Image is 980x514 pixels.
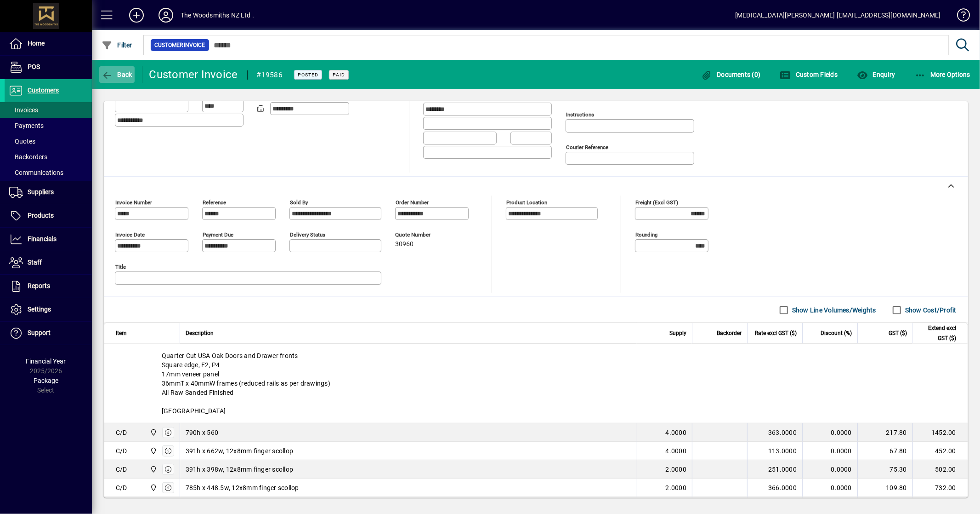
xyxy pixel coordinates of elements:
[5,181,92,204] a: Suppliers
[149,67,238,82] div: Customer Invoice
[257,68,283,82] div: #19586
[5,165,92,180] a: Communications
[151,7,181,23] button: Profile
[34,377,58,384] span: Package
[9,153,47,161] span: Backorders
[5,149,92,165] a: Backorders
[186,465,294,474] span: 391h x 398w, 12x8mm finger scollop
[333,72,345,78] span: Paid
[104,344,968,423] div: Quarter Cut USA Oak Doors and Drawer fronts Square edge, F2, P4 17mm veneer panel 36mmT x 40mmW f...
[912,460,968,479] td: 502.00
[28,235,57,243] span: Financials
[28,329,51,336] span: Support
[915,71,971,78] span: More Options
[99,66,135,83] button: Back
[186,483,299,492] span: 785h x 448.5w, 12x8mm finger scollop
[186,428,219,437] span: 790h x 560
[28,212,54,219] span: Products
[566,144,608,150] mat-label: Courier Reference
[203,199,226,206] mat-label: Reference
[857,442,912,460] td: 67.80
[666,428,687,437] span: 4.0000
[9,122,44,129] span: Payments
[950,2,969,32] a: Knowledge Base
[115,199,152,206] mat-label: Invoice number
[290,231,325,238] mat-label: Delivery status
[857,460,912,479] td: 75.30
[28,188,54,196] span: Suppliers
[26,358,66,365] span: Financial Year
[753,483,797,492] div: 366.0000
[5,133,92,149] a: Quotes
[5,322,92,345] a: Support
[102,41,132,49] span: Filter
[203,231,233,238] mat-label: Payment due
[116,446,127,456] div: C/D
[116,465,127,474] div: C/D
[717,328,742,338] span: Backorder
[857,423,912,442] td: 217.80
[5,56,92,79] a: POS
[635,231,657,238] mat-label: Rounding
[753,428,797,437] div: 363.0000
[28,259,42,266] span: Staff
[92,66,142,83] app-page-header-button: Back
[778,66,840,83] button: Custom Fields
[666,465,687,474] span: 2.0000
[115,264,126,270] mat-label: Title
[699,66,763,83] button: Documents (0)
[666,446,687,456] span: 4.0000
[5,228,92,251] a: Financials
[147,464,158,474] span: The Woodsmiths
[5,298,92,321] a: Settings
[857,479,912,497] td: 109.80
[28,87,59,94] span: Customers
[918,323,956,343] span: Extend excl GST ($)
[790,306,876,315] label: Show Line Volumes/Weights
[635,199,678,206] mat-label: Freight (excl GST)
[5,118,92,133] a: Payments
[116,328,127,338] span: Item
[181,8,254,23] div: The Woodsmiths NZ Ltd .
[298,72,318,78] span: Posted
[903,306,957,315] label: Show Cost/Profit
[28,282,50,289] span: Reports
[857,71,895,78] span: Enquiry
[28,306,51,313] span: Settings
[186,446,294,456] span: 391h x 662w, 12x8mm finger scollop
[912,423,968,442] td: 1452.00
[115,231,145,238] mat-label: Invoice date
[735,8,941,23] div: [MEDICAL_DATA][PERSON_NAME] [EMAIL_ADDRESS][DOMAIN_NAME]
[99,37,135,53] button: Filter
[669,328,686,338] span: Supply
[753,465,797,474] div: 251.0000
[802,460,857,479] td: 0.0000
[5,251,92,274] a: Staff
[566,111,594,118] mat-label: Instructions
[154,40,205,50] span: Customer Invoice
[122,7,151,23] button: Add
[889,328,907,338] span: GST ($)
[5,275,92,298] a: Reports
[701,71,761,78] span: Documents (0)
[9,169,63,176] span: Communications
[396,199,429,206] mat-label: Order number
[506,199,547,206] mat-label: Product location
[28,63,40,70] span: POS
[802,479,857,497] td: 0.0000
[912,479,968,497] td: 732.00
[5,102,92,118] a: Invoices
[147,483,158,493] span: The Woodsmiths
[9,138,35,145] span: Quotes
[666,483,687,492] span: 2.0000
[395,232,450,238] span: Quote number
[395,241,414,248] span: 30960
[290,199,308,206] mat-label: Sold by
[753,446,797,456] div: 113.0000
[147,446,158,456] span: The Woodsmiths
[9,106,38,114] span: Invoices
[102,71,132,78] span: Back
[821,328,852,338] span: Discount (%)
[116,428,127,437] div: C/D
[5,204,92,227] a: Products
